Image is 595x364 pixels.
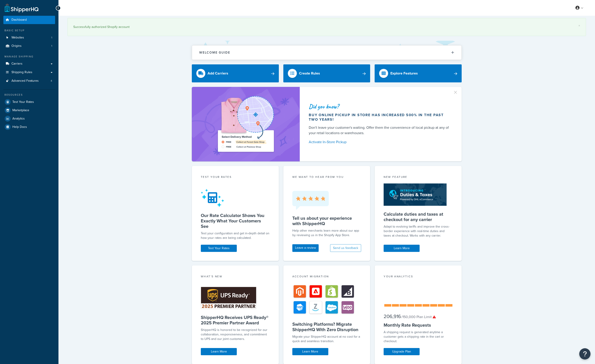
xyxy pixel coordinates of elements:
div: Manage Shipping [3,55,55,59]
a: Activate In-Store Pickup [309,139,451,145]
a: Explore Features [375,64,462,82]
a: Add Carriers [192,64,279,82]
h5: Calculate duties and taxes at checkout for any carrier [384,211,453,222]
h5: Tell us about your experience with ShipperHQ [292,215,361,226]
a: Carriers [3,60,55,68]
span: Analytics [12,117,25,121]
span: Help Docs [12,125,27,129]
a: Advanced Features4 [3,77,55,85]
button: Send us feedback [330,244,361,252]
span: Carriers [11,62,22,66]
a: Learn More [292,348,328,355]
div: Resources [3,93,55,97]
div: Buy online pickup in store has increased 500% in the past two years! [309,113,451,122]
div: Successfully authorized Shopify account [73,24,580,30]
div: What's New [201,274,270,280]
div: New Feature [384,175,453,180]
a: Learn More [201,348,237,355]
a: × [578,24,580,27]
div: Test your rates [201,175,270,180]
span: Websites [11,36,24,40]
span: Advanced Features [11,79,39,83]
li: Websites [3,34,55,42]
span: Origins [11,44,22,48]
a: Upgrade Plan [384,348,420,355]
div: Don't leave your customer's waiting. Offer them the convenience of local pickup at any of your re... [309,125,451,136]
div: Your Analytics [384,274,453,280]
div: Test your configuration and get in-depth detail on how your rates are being calculated. [201,231,270,240]
span: Shipping Rules [11,70,32,74]
div: Migrate your ShipperHQ account at no cost for a quick and seamless transition. [292,335,361,344]
img: ad-shirt-map-b0359fc47e01cab431d101c4b569394f6a03f54285957d908178d52f29eb9668.png [205,94,286,155]
span: 1 [51,36,52,40]
a: Learn More [384,245,420,252]
li: Origins [3,42,55,50]
h2: Welcome Guide [199,51,230,54]
span: Dashboard [11,18,27,22]
a: Test Your Rates [3,98,55,106]
a: Marketplace [3,106,55,114]
span: 206,916 [384,313,401,320]
span: 1 [51,44,52,48]
a: Help Docs [3,123,55,131]
a: Create Rules [283,64,370,82]
div: Add Carriers [208,70,228,77]
li: Advanced Features [3,77,55,85]
div: Explore Features [390,70,418,77]
h5: ShipperHQ Receives UPS Ready® 2025 Premier Partner Award [201,315,270,326]
a: Websites1 [3,34,55,42]
p: Help other merchants learn more about our app by reviewing us in the Shopify App Store. [292,228,361,237]
a: Leave a review [292,244,319,252]
h5: Our Rate Calculator Shows You Exactly What Your Customers See [201,213,270,229]
small: / 150,000 Plan Limit [401,314,436,319]
a: Origins1 [3,42,55,50]
h5: Monthly Rate Requests [384,322,453,328]
h5: Switching Platforms? Migrate ShipperHQ With Zero Disruption [292,321,361,332]
a: Analytics [3,115,55,123]
div: Create Rules [299,70,320,77]
button: Welcome Guide [192,45,461,60]
p: ShipperHQ is honored to be recognized for our collaboration, responsiveness, and commitment to UP... [201,328,270,341]
div: Did you know? [309,103,451,110]
a: Dashboard [3,16,55,24]
span: 4 [51,79,52,83]
span: Marketplace [12,109,29,112]
div: Account Migration [292,274,361,280]
p: we want to hear from you [292,175,361,179]
a: Shipping Rules [3,68,55,77]
p: Adapt to evolving tariffs and improve the cross-border experience with real-time duties and taxes... [384,224,453,238]
div: A shipping request is generated anytime a customer gets a shipping rate in the cart or checkout. [384,330,453,344]
span: Test Your Rates [12,100,34,104]
button: Open Resource Center [579,348,591,359]
div: Basic Setup [3,29,55,32]
a: Test Your Rates [201,245,237,252]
